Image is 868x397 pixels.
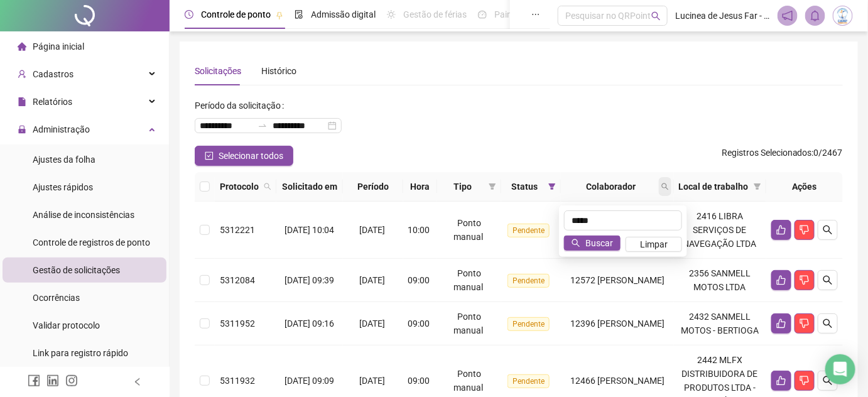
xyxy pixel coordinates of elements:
span: Ajustes da folha [33,155,95,165]
span: 5312084 [220,275,255,285]
span: Status [506,180,543,193]
span: Controle de ponto [201,9,271,19]
span: like [776,275,786,285]
span: 10:00 [408,225,430,235]
span: [DATE] [359,376,385,386]
span: 12466 [PERSON_NAME] [570,376,665,386]
span: 5311952 [220,318,255,329]
span: [DATE] 09:16 [285,318,334,329]
div: Solicitações [195,64,241,78]
span: 12572 [PERSON_NAME] [570,275,665,285]
span: dashboard [478,10,487,19]
span: left [133,378,142,386]
span: [DATE] 09:39 [285,275,334,285]
span: : 0 / 2467 [722,146,843,166]
span: like [776,318,786,329]
span: sun [387,10,396,19]
span: Admissão digital [311,9,376,19]
span: Controle de registros de ponto [33,237,150,247]
td: 2416 LIBRA SERVIÇOS DE NAVEGAÇÃO LTDA [674,202,766,259]
span: like [776,225,786,235]
button: Buscar [564,236,621,251]
img: 83834 [833,6,852,25]
span: Administração [33,124,90,134]
span: Painel do DP [494,9,543,19]
span: Buscar [585,236,613,250]
span: user-add [18,70,26,79]
span: Colaborador [566,180,656,193]
span: 5311932 [220,376,255,386]
button: Limpar [626,237,682,252]
span: [DATE] 10:04 [285,225,334,235]
span: Cadastros [33,69,73,79]
div: Ações [771,180,838,193]
span: filter [751,177,764,196]
span: dislike [800,225,810,235]
span: Gestão de solicitações [33,265,120,275]
span: Análise de inconsistências [33,210,134,220]
span: 09:00 [408,318,430,329]
span: filter [548,183,556,190]
span: [DATE] [359,225,385,235]
span: Pendente [507,274,550,288]
span: facebook [28,374,40,387]
span: 12396 [PERSON_NAME] [570,318,665,329]
span: search [823,376,833,386]
span: 09:00 [408,275,430,285]
span: dislike [800,275,810,285]
span: Relatórios [33,97,72,107]
span: search [823,275,833,285]
span: [DATE] 09:09 [285,376,334,386]
span: Ajustes rápidos [33,182,93,192]
span: search [823,318,833,329]
span: clock-circle [185,10,193,19]
button: Selecionar todos [195,146,293,166]
span: Pendente [507,374,550,388]
span: Lucinea de Jesus Far - [GEOGRAPHIC_DATA] [675,9,770,23]
th: Solicitado em [276,172,343,202]
span: Página inicial [33,41,84,52]
th: Período [343,172,403,202]
span: notification [782,10,793,21]
span: linkedin [46,374,59,387]
span: search [572,239,580,247]
span: swap-right [258,121,268,131]
span: Pendente [507,317,550,331]
span: [DATE] [359,318,385,329]
span: search [264,183,271,190]
span: Validar protocolo [33,320,100,330]
td: 2432 SANMELL MOTOS - BERTIOGA [674,302,766,345]
span: search [661,183,669,190]
div: Histórico [261,64,296,78]
div: Open Intercom Messenger [825,354,855,384]
label: Período da solicitação [195,95,289,116]
span: 09:00 [408,376,430,386]
span: search [823,225,833,235]
span: filter [489,183,496,190]
span: check-square [205,151,214,160]
span: Local de trabalho [679,180,749,193]
span: Ponto manual [453,268,483,292]
span: to [258,121,268,131]
td: 2356 SANMELL MOTOS LTDA [674,259,766,302]
span: Registros Selecionados [722,148,812,158]
span: file-done [295,10,303,19]
span: ellipsis [531,10,540,19]
th: Hora [403,172,437,202]
span: Tipo [442,180,484,193]
span: filter [754,183,761,190]
span: lock [18,125,26,134]
span: home [18,42,26,51]
span: Selecionar todos [219,149,283,163]
span: Link para registro rápido [33,348,128,358]
span: [DATE] [359,275,385,285]
span: like [776,376,786,386]
span: search [261,177,274,196]
span: Gestão de férias [403,9,467,19]
span: search [659,177,671,196]
span: Ponto manual [453,369,483,393]
span: file [18,97,26,106]
span: 5312221 [220,225,255,235]
span: pushpin [276,11,283,19]
span: dislike [800,318,810,329]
